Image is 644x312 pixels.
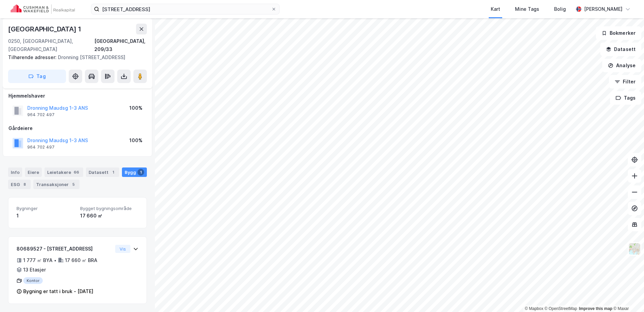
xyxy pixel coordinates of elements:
[33,180,79,189] div: Transaksjoner
[8,180,31,189] div: ESG
[129,104,142,112] div: 100%
[8,53,141,61] div: Dronning [STREET_ADDRESS]
[70,181,77,188] div: 5
[80,212,138,220] div: 17 660 ㎡
[8,37,94,53] div: 0250, [GEOGRAPHIC_DATA], [GEOGRAPHIC_DATA]
[554,5,566,13] div: Bolig
[491,5,500,13] div: Kart
[21,181,28,188] div: 8
[515,5,539,13] div: Mine Tags
[27,145,55,150] div: 964 702 497
[27,112,55,118] div: 964 702 497
[600,43,641,56] button: Datasett
[99,4,271,14] input: Søk på adresse, matrikkel, gårdeiere, leietakere eller personer
[65,256,97,264] div: 17 660 ㎡ BRA
[129,136,142,145] div: 100%
[23,287,93,295] div: Bygning er tatt i bruk - [DATE]
[80,206,138,211] span: Bygget bygningsområde
[8,24,83,34] div: [GEOGRAPHIC_DATA] 1
[72,169,80,176] div: 66
[610,91,641,105] button: Tags
[579,306,612,311] a: Improve this map
[628,242,641,255] img: Z
[8,167,22,177] div: Info
[8,54,58,60] span: Tilhørende adresser:
[584,5,622,13] div: [PERSON_NAME]
[23,256,53,264] div: 1 777 ㎡ BYA
[25,167,42,177] div: Eiere
[17,212,75,220] div: 1
[115,245,130,253] button: Vis
[8,124,147,132] div: Gårdeiere
[122,167,147,177] div: Bygg
[610,280,644,312] iframe: Chat Widget
[545,306,577,311] a: OpenStreetMap
[602,59,641,72] button: Analyse
[44,167,83,177] div: Leietakere
[11,4,75,14] img: cushman-wakefield-realkapital-logo.202ea83816669bd177139c58696a8fa1.svg
[86,167,119,177] div: Datasett
[8,70,66,83] button: Tag
[110,169,117,176] div: 1
[596,26,641,40] button: Bokmerker
[23,266,46,274] div: 13 Etasjer
[17,206,75,211] span: Bygninger
[137,169,144,176] div: 1
[609,75,641,88] button: Filter
[610,280,644,312] div: Kontrollprogram for chat
[525,306,543,311] a: Mapbox
[54,258,57,263] div: •
[94,37,147,53] div: [GEOGRAPHIC_DATA], 209/33
[8,92,147,100] div: Hjemmelshaver
[17,245,112,253] div: 80689527 - [STREET_ADDRESS]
